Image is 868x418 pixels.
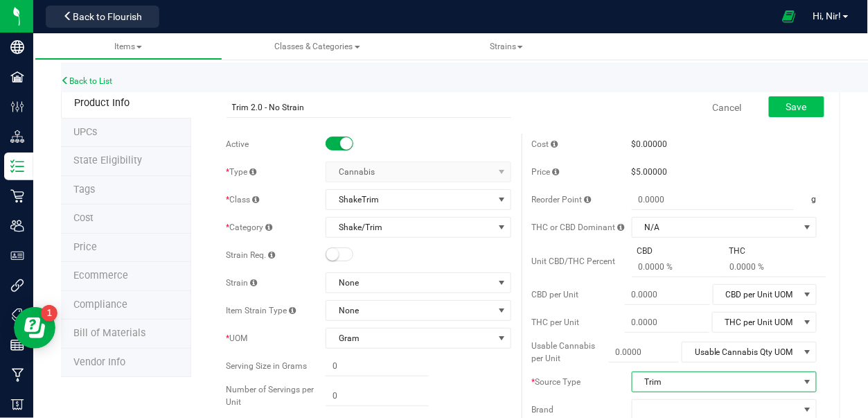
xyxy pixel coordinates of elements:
input: 0.0000 [625,285,710,304]
span: Strain [227,278,258,288]
span: Serving Size in Grams [227,361,308,371]
span: Price [532,167,560,177]
inline-svg: Distribution [10,130,24,143]
span: select [493,218,511,237]
input: 0 [326,386,429,406]
inline-svg: Retail [10,189,24,203]
span: None [326,273,493,293]
span: select [493,190,511,209]
iframe: Resource center unread badge [41,305,57,322]
span: Bill of Materials [73,327,145,339]
span: CBD per Unit [532,290,579,299]
span: Classes & Categories [275,42,360,51]
inline-svg: Inventory [10,159,24,173]
span: Hi, Nir! [813,10,842,21]
span: Class [227,195,260,204]
span: Usable Cannabis per Unit [532,341,596,363]
span: Brand [532,405,554,415]
input: 0 [326,356,429,376]
inline-svg: Billing [10,398,24,412]
input: 0.0000 [625,313,710,332]
span: Trim [632,372,799,392]
span: Tag [73,184,95,195]
span: Product Info [74,97,130,109]
span: g [812,190,817,210]
span: ShakeTrim [326,190,493,209]
span: Shake/Trim [326,218,493,237]
span: select [799,313,816,332]
span: None [326,301,493,320]
span: select [799,218,816,237]
span: Compliance [73,299,127,311]
span: N/A [632,218,799,237]
span: Back to Flourish [73,11,142,22]
span: Active [227,139,249,149]
span: Price [73,241,97,253]
span: Source Type [532,377,581,387]
span: select [799,372,816,392]
span: $5.00000 [632,167,668,177]
input: Item name [227,97,511,118]
span: THC per Unit [532,317,580,327]
span: Save [786,101,807,112]
span: Unit CBD/THC Percent [532,256,616,266]
span: select [493,329,511,348]
inline-svg: Configuration [10,100,24,114]
span: Tag [73,126,97,138]
span: Vendor Info [73,356,125,368]
input: 0.0000 % [723,257,826,277]
span: Category [227,223,273,232]
span: THC [723,245,751,257]
span: select [799,285,816,304]
button: Back to Flourish [46,6,159,28]
iframe: Resource center [14,307,55,349]
span: Reorder Point [532,195,592,204]
a: Back to List [61,76,112,86]
span: Item Strain Type [227,306,296,315]
inline-svg: User Roles [10,249,24,263]
span: Strains [490,42,523,51]
inline-svg: Reports [10,338,24,352]
input: 0.0000 [632,190,794,209]
span: Items [114,42,142,51]
inline-svg: Manufacturing [10,368,24,382]
inline-svg: Facilities [10,70,24,84]
span: Ecommerce [73,270,128,281]
span: THC or CBD Dominant [532,223,625,232]
input: 0.0000 % [632,257,735,277]
inline-svg: Tags [10,308,24,322]
span: Cost [73,212,94,224]
input: 0.0000 [609,342,680,362]
span: THC per Unit UOM [713,313,799,332]
span: UOM [227,333,248,343]
a: Cancel [713,101,742,114]
span: Usable Cannabis Qty UOM [682,342,799,362]
span: Strain Req. [227,250,276,260]
span: select [799,342,816,362]
span: CBD [632,245,659,257]
inline-svg: Company [10,40,24,54]
span: Type [227,167,257,177]
span: Open Ecommerce Menu [773,3,804,30]
button: Save [769,96,824,117]
inline-svg: Users [10,219,24,233]
span: Tag [73,155,142,166]
span: CBD per Unit UOM [714,285,799,304]
span: Cost [532,139,558,149]
inline-svg: Integrations [10,279,24,293]
span: Gram [326,329,493,348]
span: $0.00000 [632,139,668,149]
span: Number of Servings per Unit [227,385,315,407]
